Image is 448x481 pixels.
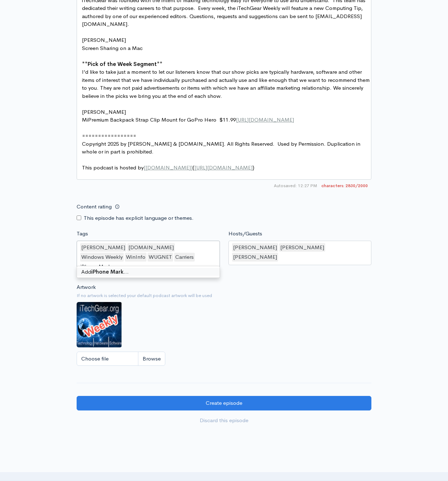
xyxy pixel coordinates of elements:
[91,268,123,275] strong: iPhone Mark
[84,214,194,222] label: This episode has explicit language or themes.
[228,230,262,238] label: Hosts/Guests
[144,164,145,171] span: [
[82,37,126,43] span: [PERSON_NAME]
[77,283,96,291] label: Artwork
[82,108,126,115] span: [PERSON_NAME]
[88,61,157,67] span: Pick of the Week Segment
[191,164,193,171] span: ]
[279,243,325,252] div: [PERSON_NAME]
[174,253,195,262] div: Carriers
[82,132,136,139] span: =================
[145,164,191,171] span: [DOMAIN_NAME]
[80,243,126,252] div: [PERSON_NAME]
[82,164,257,171] span: This podcast is hosted by ( )
[77,396,371,410] input: Create episode
[274,183,317,189] span: Autosaved: 12:27 PM
[321,183,368,189] span: 2830/2000
[232,243,278,252] div: [PERSON_NAME]
[82,116,294,123] span: MiPremium Backpack Strap Clip Mount for GoPro Hero $11.99
[77,413,371,428] a: Discard this episode
[125,253,146,262] div: WinInfo
[148,253,173,262] div: WUGNET
[77,292,371,299] small: If no artwork is selected your default podcast artwork will be used
[232,253,278,262] div: [PERSON_NAME]
[236,116,294,123] span: [URL][DOMAIN_NAME]
[127,243,175,252] div: [DOMAIN_NAME]
[194,164,253,171] span: [URL][DOMAIN_NAME]
[77,230,88,238] label: Tags
[82,140,362,155] span: Copyright 2025 by [PERSON_NAME] & [DOMAIN_NAME]. All Rights Reserved. Used by Permission. Duplica...
[77,268,220,276] div: Add …
[82,68,371,99] span: I’d like to take just a moment to let our listeners know that our show picks are typically hardwa...
[82,45,143,51] span: Screen Sharing on a Mac
[80,253,124,262] div: Windows Weekly
[77,200,112,214] label: Content rating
